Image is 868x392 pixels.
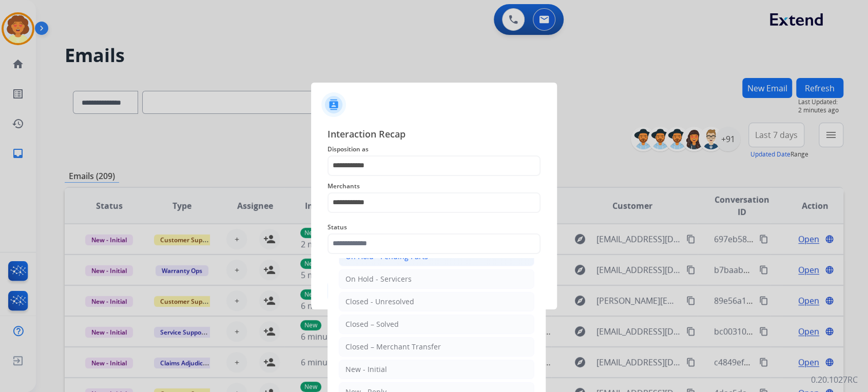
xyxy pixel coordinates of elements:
[327,127,541,143] span: Interaction Recap
[327,221,541,233] span: Status
[811,374,858,386] p: 0.20.1027RC
[345,319,399,329] div: Closed – Solved
[321,92,346,117] img: contactIcon
[345,297,414,307] div: Closed - Unresolved
[345,342,441,352] div: Closed – Merchant Transfer
[345,274,412,284] div: On Hold - Servicers
[345,364,387,375] div: New - Initial
[327,180,541,192] span: Merchants
[327,143,541,155] span: Disposition as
